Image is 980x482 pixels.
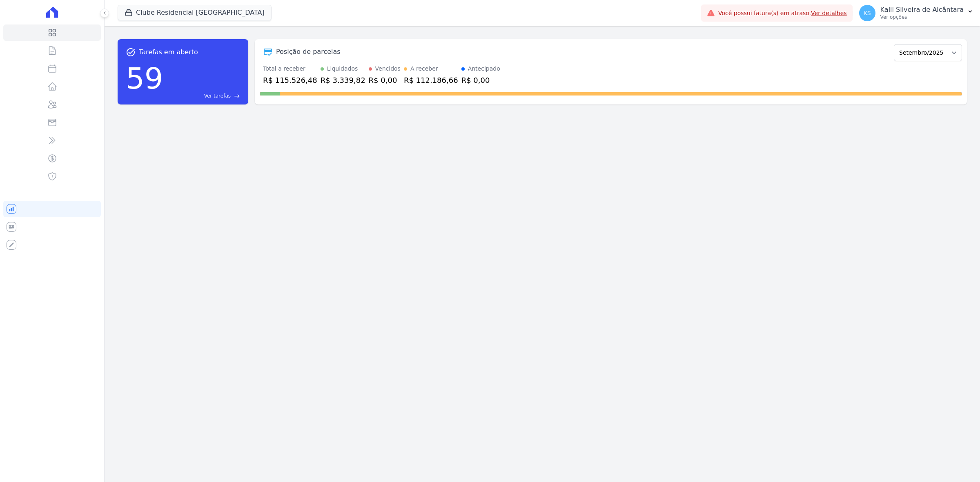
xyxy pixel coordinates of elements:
div: Total a receber [263,64,317,73]
span: Ver tarefas [204,92,231,100]
span: task_alt [126,47,136,57]
div: R$ 3.339,82 [321,75,365,86]
a: Ver detalhes [811,10,847,16]
div: R$ 112.186,66 [404,75,458,86]
button: Clube Residencial [GEOGRAPHIC_DATA] [118,5,272,20]
p: Ver opções [880,14,964,20]
span: Você possui fatura(s) em atraso. [718,9,847,18]
div: Posição de parcelas [276,47,341,57]
span: east [234,93,240,99]
div: Liquidados [327,64,358,73]
span: Tarefas em aberto [139,47,198,57]
div: Vencidos [375,64,401,73]
div: Antecipado [468,64,500,73]
div: R$ 0,00 [461,75,500,86]
p: Kalil Silveira de Alcântara [880,6,964,14]
button: KS Kalil Silveira de Alcântara Ver opções [853,2,980,24]
span: KS [864,10,871,16]
div: A receber [410,64,438,73]
div: R$ 115.526,48 [263,75,317,86]
div: 59 [126,57,163,100]
div: R$ 0,00 [369,75,401,86]
a: Ver tarefas east [167,92,240,100]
